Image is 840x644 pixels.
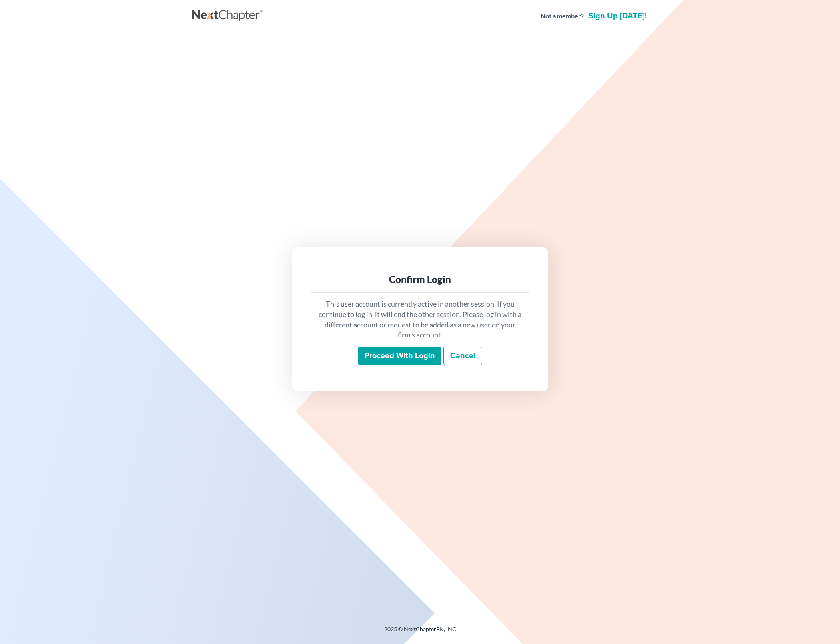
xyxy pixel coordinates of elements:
[358,347,441,365] input: Proceed with login
[318,273,523,286] div: Confirm Login
[192,625,648,640] div: 2025 © NextChapterBK, INC
[587,12,648,20] a: Sign up [DATE]!
[318,299,523,340] p: This user account is currently active in another session. If you continue to log in, it will end ...
[541,12,584,21] strong: Not a member?
[443,347,482,365] a: Cancel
